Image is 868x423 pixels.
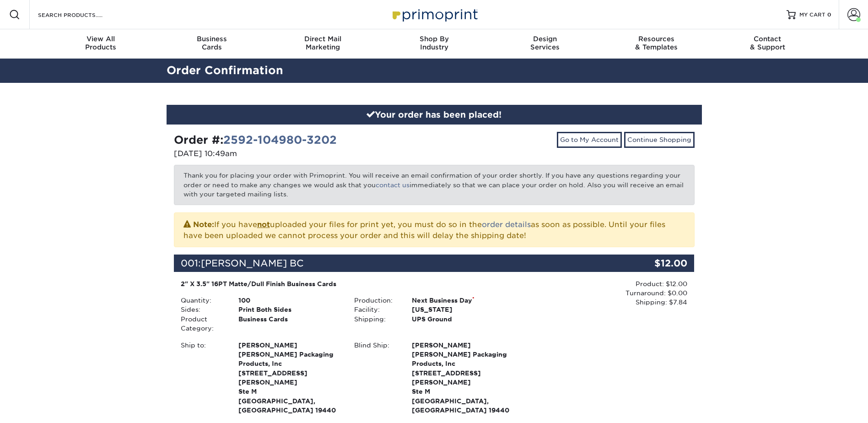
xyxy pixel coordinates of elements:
[712,29,823,59] a: Contact& Support
[201,258,304,269] span: [PERSON_NAME] BC
[521,279,687,307] div: Product: $12.00 Turnaround: $0.00 Shipping: $7.84
[412,387,514,396] span: Ste M
[712,35,823,43] span: Contact
[174,165,695,205] p: Thank you for placing your order with Primoprint. You will receive an email confirmation of your ...
[412,350,514,369] span: [PERSON_NAME] Packaging Products, Inc
[174,341,232,415] div: Ship to:
[238,341,340,350] span: [PERSON_NAME]
[174,133,337,146] strong: Order #:
[405,315,521,324] div: UPS Ground
[601,35,712,51] div: & Templates
[490,35,601,43] span: Design
[347,305,405,314] div: Facility:
[193,220,214,229] strong: Note:
[412,341,514,414] strong: [GEOGRAPHIC_DATA], [GEOGRAPHIC_DATA] 19440
[238,350,340,369] span: [PERSON_NAME] Packaging Products, Inc
[712,35,823,51] div: & Support
[232,305,347,314] div: Print Both Sides
[181,279,514,288] div: 2" X 3.5" 16PT Matte/Dull Finish Business Cards
[267,29,378,59] a: Direct MailMarketing
[412,369,514,387] span: [STREET_ADDRESS][PERSON_NAME]
[174,315,232,333] div: Product Category:
[557,132,622,147] a: Go to My Account
[257,220,270,229] b: not
[160,62,709,79] h2: Order Confirmation
[608,255,695,272] div: $12.00
[267,35,378,43] span: Direct Mail
[347,315,405,324] div: Shipping:
[37,9,126,20] input: SEARCH PRODUCTS.....
[827,11,831,18] span: 0
[347,341,405,415] div: Blind Ship:
[167,105,702,125] div: Your order has been placed!
[405,305,521,314] div: [US_STATE]
[156,35,267,51] div: Cards
[174,296,232,305] div: Quantity:
[238,341,340,414] strong: [GEOGRAPHIC_DATA], [GEOGRAPHIC_DATA] 19440
[405,296,521,305] div: Next Business Day
[174,305,232,314] div: Sides:
[223,133,337,146] a: 2592-104980-3202
[376,181,410,189] a: contact us
[347,296,405,305] div: Production:
[45,35,156,43] span: View All
[238,387,340,396] span: Ste M
[183,218,685,241] p: If you have uploaded your files for print yet, you must do so in the as soon as possible. Until y...
[601,29,712,59] a: Resources& Templates
[378,35,490,51] div: Industry
[482,220,531,229] a: order details
[174,255,608,272] div: 001:
[490,35,601,51] div: Services
[238,369,340,387] span: [STREET_ADDRESS][PERSON_NAME]
[490,29,601,59] a: DesignServices
[156,29,267,59] a: BusinessCards
[412,341,514,350] span: [PERSON_NAME]
[232,296,347,305] div: 100
[45,35,156,51] div: Products
[45,29,156,59] a: View AllProducts
[601,35,712,43] span: Resources
[378,29,490,59] a: Shop ByIndustry
[174,148,427,159] p: [DATE] 10:49am
[624,132,695,147] a: Continue Shopping
[156,35,267,43] span: Business
[378,35,490,43] span: Shop By
[267,35,378,51] div: Marketing
[799,11,825,19] span: MY CART
[388,5,480,24] img: Primoprint
[232,315,347,333] div: Business Cards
